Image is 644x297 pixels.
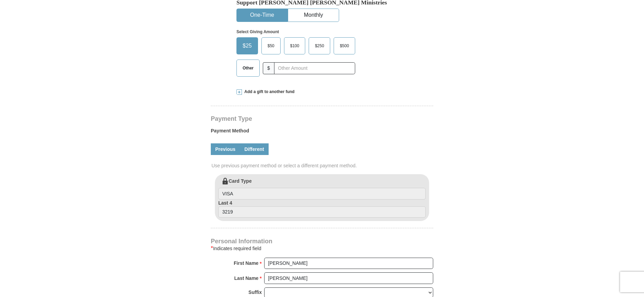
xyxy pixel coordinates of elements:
span: $250 [311,41,327,51]
input: Card Type [218,188,426,199]
span: $500 [336,41,352,51]
button: Monthly [288,9,339,22]
label: Last 4 [218,199,426,218]
strong: First Name [234,258,258,268]
span: $100 [287,41,303,51]
span: Other [239,63,257,73]
strong: Suffix [248,287,262,297]
span: Use previous payment method or select a different payment method. [211,162,434,169]
input: Last 4 [218,206,426,218]
strong: Select Giving Amount [236,29,279,34]
h4: Personal Information [211,238,433,244]
a: Previous [211,143,240,155]
span: Add a gift to another fund [242,89,295,95]
button: One-Time [237,9,287,22]
span: $25 [239,41,255,51]
label: Payment Method [211,127,433,138]
h4: Payment Type [211,116,433,121]
strong: Last Name [234,273,259,283]
span: $50 [264,41,278,51]
label: Card Type [218,178,426,199]
div: Indicates required field [211,244,433,253]
span: $ [263,62,274,74]
a: Different [240,143,269,155]
input: Other Amount [274,62,355,74]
